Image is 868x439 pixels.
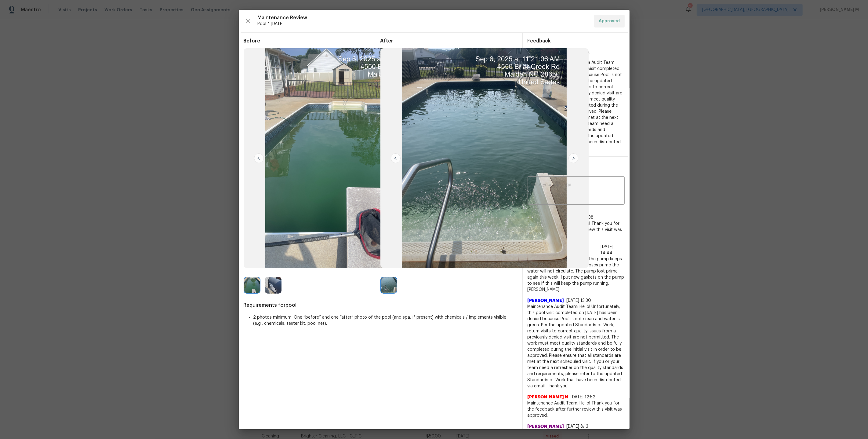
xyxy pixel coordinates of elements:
img: left-chevron-button-url [254,153,264,163]
span: Maintenance Audit Team: Hello! Unfortunately, this pool visit completed on [DATE] has been denied... [528,304,625,389]
span: I told the team last week that the pump keeps losing prime. When the pump loses prime the water w... [528,256,625,293]
li: 2 photos minimum: One “before” and one “after” photo of the pool (and spa, if present) with chemi... [253,314,517,327]
span: [PERSON_NAME] N [528,394,568,400]
span: Feedback [528,38,551,43]
span: [DATE] 8:13 [567,424,589,429]
span: Maintenance Audit Team: Hello! Thank you for the feedback after further review this visit was app... [528,400,625,419]
img: right-chevron-button-url [568,153,578,163]
span: Pool * [DATE] [258,21,589,27]
span: [DATE] 12:52 [571,395,596,399]
span: Requirements for pool [244,302,517,308]
span: [DATE] 13:30 [567,298,591,303]
span: After [380,38,517,44]
span: Before [244,38,380,44]
span: [PERSON_NAME] [528,423,564,430]
span: [PERSON_NAME] [528,298,564,304]
span: Maintenance Review [258,15,589,21]
img: left-chevron-button-url [391,153,401,163]
span: [DATE] 14:44 [601,245,613,255]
